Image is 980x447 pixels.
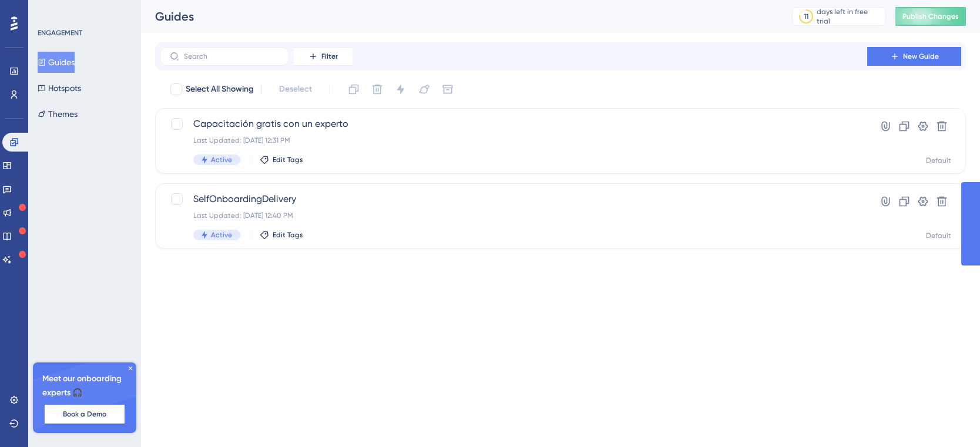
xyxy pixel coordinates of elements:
[155,8,763,25] div: Guides
[38,28,82,38] div: ENGAGEMENT
[42,372,127,400] span: Meet our onboarding experts 🎧
[279,82,312,96] span: Deselect
[193,211,834,220] div: Last Updated: [DATE] 12:40 PM
[186,82,254,96] span: Select All Showing
[193,136,834,145] div: Last Updated: [DATE] 12:31 PM
[260,155,303,164] button: Edit Tags
[38,52,75,73] button: Guides
[260,230,303,240] button: Edit Tags
[273,155,303,164] span: Edit Tags
[211,155,232,164] span: Active
[193,192,834,206] span: SelfOnboardingDelivery
[211,230,232,240] span: Active
[193,117,834,131] span: Capacitación gratis con un experto
[867,47,961,66] button: New Guide
[902,12,959,21] span: Publish Changes
[926,156,951,165] div: Default
[38,103,78,125] button: Themes
[931,401,966,436] iframe: UserGuiding AI Assistant Launcher
[321,52,338,61] span: Filter
[38,78,81,99] button: Hotspots
[294,47,353,66] button: Filter
[184,52,279,61] input: Search
[269,79,323,100] button: Deselect
[804,12,808,21] div: 11
[45,405,125,424] button: Book a Demo
[895,7,966,26] button: Publish Changes
[817,7,882,26] div: days left in free trial
[926,231,951,240] div: Default
[63,409,106,419] span: Book a Demo
[273,230,303,240] span: Edit Tags
[903,52,939,61] span: New Guide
